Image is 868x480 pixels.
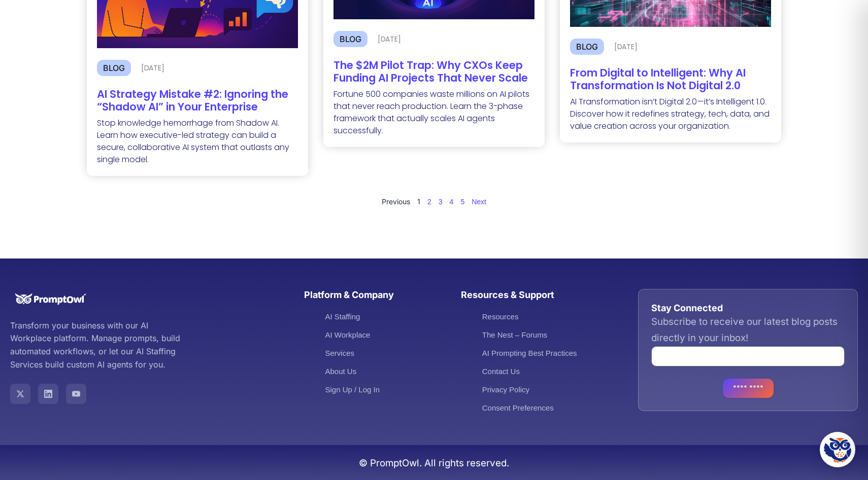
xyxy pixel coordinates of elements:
img: PromptOwl Logo [10,289,91,309]
nav: Pagination [87,196,781,207]
span: Previous [382,197,410,206]
p: Subscribe to receive our latest blog posts directly in your inbox! [651,314,845,346]
a: AI Workplace [325,330,371,339]
a: Next [472,198,486,206]
a: 2 [427,198,431,206]
h3: Stay Connected [651,302,845,314]
a: 5 [460,198,464,206]
span: Blog [576,42,598,52]
h2: AI Strategy Mistake #2: Ignoring the “Shadow AI” in Your Enterprise [97,88,298,113]
a: Resources [482,312,519,321]
div: AI Transformation isn’t Digital 2.0—it’s Intelligent 1.0. Discover how it redefines strategy, tec... [570,96,771,132]
p: Transform your business with our AI Workplace platform. Manage prompts, build automated workflows... [10,319,188,371]
img: Hootie - PromptOwl AI Assistant [824,436,851,463]
a: PromptOwl on X [10,384,30,404]
a: PromptOwl on LinkedIn [38,384,58,404]
a: AI Prompting Best Practices [482,349,577,357]
p: [DATE] [141,64,164,71]
h3: Resources & Support [461,289,597,301]
span: Blog [340,34,361,44]
a: 4 [450,198,454,206]
a: Sign Up / Log In [325,385,380,394]
h2: The $2M Pilot Trap: Why CXOs Keep Funding AI Projects That Never Scale [333,59,535,84]
a: About Us [325,367,357,376]
a: The Nest – Forums [482,330,547,339]
span: Blog [103,63,125,73]
h2: From Digital to Intelligent: Why AI Transformation Is Not Digital 2.0 [570,66,771,92]
a: Services [325,349,355,357]
div: Stop knowledge hemorrhage from Shadow AI. Learn how executive-led strategy can build a secure, co... [97,117,298,166]
a: Privacy Policy [482,385,529,394]
a: Contact Us [482,367,520,376]
a: Consent Preferences [482,403,554,412]
a: PromptOwl on YouTube [66,384,86,404]
span: © PromptOwl. All rights reserved. [359,457,509,469]
span: 1 [417,197,420,206]
a: AI Staffing [325,312,360,321]
p: [DATE] [614,43,638,50]
p: [DATE] [378,35,401,43]
h3: Platform & Company [304,289,441,301]
a: 3 [439,198,443,206]
div: Fortune 500 companies waste millions on AI pilots that never reach production. Learn the 3-phase ... [333,88,535,137]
